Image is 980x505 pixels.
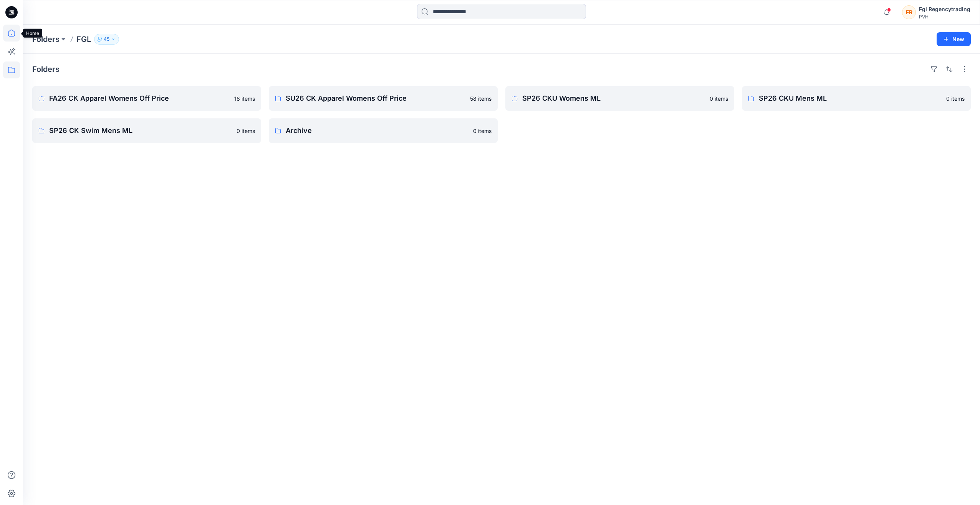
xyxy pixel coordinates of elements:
a: SP26 CKU Mens ML0 items [742,86,971,111]
button: 45 [94,34,119,45]
a: SP26 CKU Womens ML0 items [505,86,734,111]
button: New [937,32,971,46]
p: SP26 CKU Womens ML [522,93,705,104]
p: FGL [76,34,91,45]
p: SU26 CK Apparel Womens Off Price [286,93,465,104]
p: SP26 CK Swim Mens ML [49,125,232,136]
h4: Folders [32,65,60,74]
a: SU26 CK Apparel Womens Off Price58 items [269,86,498,111]
p: 0 items [473,127,492,135]
p: 45 [104,35,109,43]
p: FA26 CK Apparel Womens Off Price [49,93,230,104]
a: Folders [32,34,60,45]
div: Fgl Regencytrading [919,5,970,14]
p: Archive [286,125,468,136]
p: 0 items [237,127,255,135]
p: 58 items [470,95,492,103]
p: SP26 CKU Mens ML [759,93,942,104]
a: Archive0 items [269,118,498,143]
p: 0 items [946,95,965,103]
a: FA26 CK Apparel Womens Off Price18 items [32,86,261,111]
div: FR [902,5,916,19]
p: 18 items [234,95,255,103]
p: 0 items [710,95,728,103]
div: PVH [919,14,970,20]
a: SP26 CK Swim Mens ML0 items [32,118,261,143]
